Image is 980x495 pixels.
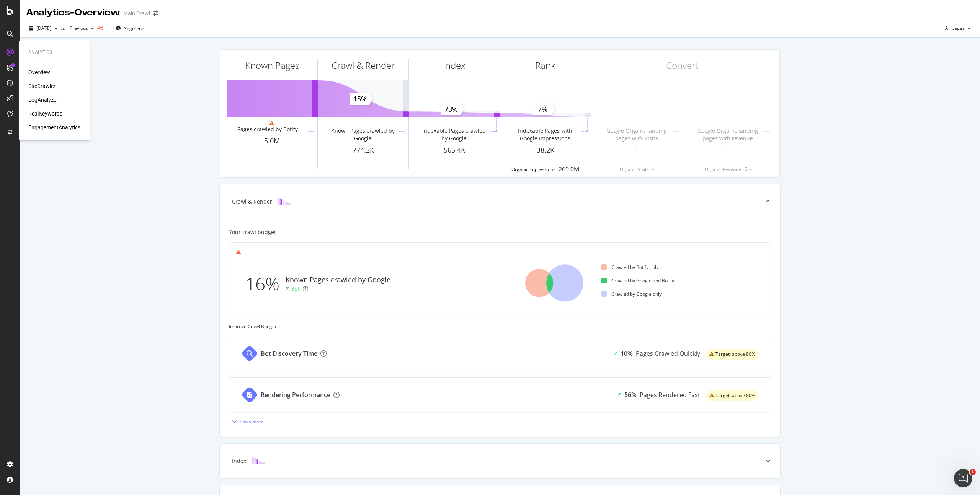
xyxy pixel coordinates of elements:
span: 1 [970,469,976,475]
div: 56% [624,391,637,399]
button: Show more [229,415,264,428]
span: vs [60,25,67,31]
div: Your crawl budget [229,228,276,236]
div: warning label [706,349,758,360]
iframe: Intercom live chat [954,469,972,487]
div: Index [443,59,465,72]
span: Segments [124,25,145,32]
a: RealKeywords [28,110,62,117]
div: 269.0M [559,165,579,174]
div: 16% [245,271,286,296]
span: Previous [67,25,88,31]
div: Rendering Performance [261,391,330,399]
a: EngagementAnalytics [28,124,80,131]
div: Crawled by Google and Botify [601,277,674,284]
a: LogAnalyzer [28,96,58,104]
div: Main Crawl [123,10,150,17]
div: Indexable Pages crawled by Google [420,127,488,142]
img: block-icon [278,198,291,205]
div: Pages Rendered Fast [640,391,700,399]
a: SiteCrawler [28,82,56,90]
div: Known Pages crawled by Google [286,275,390,285]
div: 38.2K [500,145,591,155]
div: Known Pages crawled by Google [328,127,397,142]
div: Known Pages [245,59,299,72]
div: Pages crawled by Botify [237,125,298,133]
div: arrow-right-arrow-left [153,11,158,16]
button: All pages [942,22,974,34]
div: Rank [535,59,555,72]
a: Rendering Performance56%Pages Rendered Fastwarning label [229,377,771,412]
span: 2025 Sep. 4th [36,25,51,31]
div: Organic Impressions [511,166,555,173]
div: 10% [621,349,633,358]
div: Pages Crawled Quickly [636,349,700,358]
div: 774.2K [318,145,408,155]
div: Bot Discovery Time [261,349,317,358]
img: block-icon [252,457,265,464]
div: 3pt [291,285,300,293]
div: Show more [240,418,264,425]
div: Improve Crawl Budget [229,323,771,330]
div: Crawled by Google only [601,291,661,297]
div: 565.4K [409,145,500,155]
div: 5.0M [227,136,317,146]
div: Crawl & Render [232,198,272,205]
div: Analytics [28,49,80,56]
span: Target: above 80% [715,393,755,398]
span: Target: above 80% [715,352,755,357]
div: Analytics - Overview [26,6,120,19]
button: [DATE] [26,22,60,34]
div: Crawl & Render [332,59,395,72]
div: Indexable Pages with Google Impressions [511,127,579,142]
span: All pages [942,25,965,31]
button: Segments [113,22,149,34]
a: Bot Discovery Time10%Pages Crawled Quicklywarning label [229,336,771,371]
div: warning label [706,390,758,401]
a: Overview [28,68,50,76]
div: Crawled by Botify only [601,264,658,270]
button: Previous [67,22,97,34]
div: Index [232,457,246,465]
